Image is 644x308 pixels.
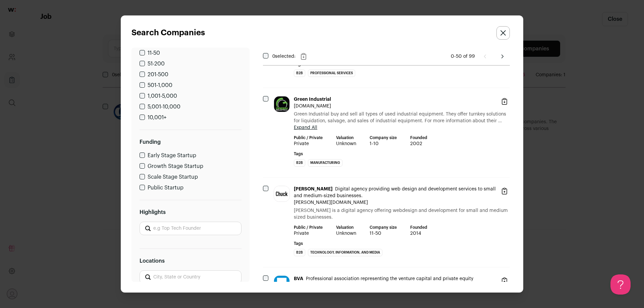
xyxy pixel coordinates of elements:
span: Green Industrial buy and sell all types of used industrial equipment. They offer turnkey solution... [294,111,510,124]
span: 11-50 [370,230,397,237]
label: 1,001-5,000 [148,93,177,99]
strong: Tags [294,241,510,246]
img: b4076344f8ea2cd79a810c5c14d981f46badf5b0bd092f2e854e9a7cf8789ca8.jpg [274,276,289,291]
button: Add to list [298,51,309,62]
strong: Founded [410,225,427,230]
strong: Company size [370,135,397,140]
li: B2B [294,249,305,256]
iframe: Help Scout Beacon - Open [610,274,631,295]
span: Private [294,230,323,237]
strong: Valuation [336,135,356,140]
span: 1-10 [370,140,397,147]
strong: Public / Private [294,135,323,140]
label: Scale Stage Startup [148,174,198,180]
li: B2B [294,70,305,77]
li: Manufacturing [308,159,342,167]
label: Highlights [140,208,241,216]
label: 11-50 [148,50,160,56]
label: 5,001-10,000 [148,104,180,109]
a: [PERSON_NAME][DOMAIN_NAME] [294,200,368,205]
span: 0 [272,54,275,59]
span: Unknown [336,230,356,237]
button: Expand All [294,124,317,131]
strong: Tags [294,151,510,157]
span: Green Industrial [294,97,331,102]
li: Technology, Information, and Media [308,249,382,256]
strong: Valuation [336,225,356,230]
img: 8d52535c1715683276c04518218e302501263c3a3d470282c9cf54221ba523ee.jpg [274,96,289,112]
span: Professional association representing the venture capital and private equity community in [GEOGRA... [294,276,473,288]
label: Locations [140,257,241,265]
label: 501-1,000 [148,83,172,88]
li: Professional Services [308,70,355,77]
label: 51-200 [148,61,165,67]
strong: Search Companies [131,29,205,37]
span: Digital agency providing web design and development services to small and medium-sized businesses. [294,187,496,198]
button: Add company to list [499,186,510,196]
strong: Public / Private [294,225,323,230]
p: 0-50 of 99 [451,53,475,60]
button: Close search companies [496,26,510,40]
span: 2014 [410,230,427,237]
button: Add company to list [499,96,510,107]
button: Add company to list [499,275,510,286]
img: 6fec2c5485361df42e041c007ea5c05a95dace8ca280fbf06a9f7d83e2070a95.jpg [274,186,289,202]
span: BVA [294,276,303,281]
label: Growth Stage Startup [148,164,203,169]
a: [DOMAIN_NAME] [294,104,331,108]
label: Early Stage Startup [148,153,196,158]
input: e.g Top Tech Founder [140,222,241,235]
label: Funding [140,138,241,146]
input: City, State or Country [140,270,241,284]
span: selected: [272,53,296,60]
span: 2002 [410,140,427,147]
label: 201-500 [148,72,168,77]
strong: Founded [410,135,427,140]
span: [PERSON_NAME] is a digital agency offering webdesign and development for small and medium sized b... [294,208,509,220]
span: [PERSON_NAME] [294,187,332,191]
span: Private [294,140,323,147]
span: Unknown [336,140,356,147]
label: Public Startup [148,185,183,190]
li: B2B [294,159,305,167]
strong: Company size [370,225,397,230]
label: 10,001+ [148,115,166,120]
